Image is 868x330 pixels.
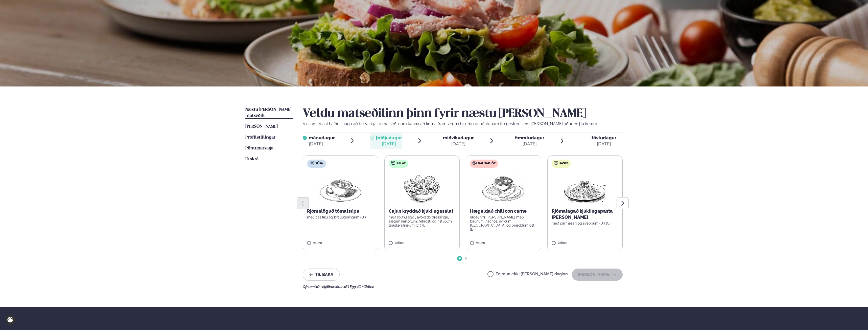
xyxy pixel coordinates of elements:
div: [DATE] [592,141,616,147]
img: salad.svg [391,161,395,165]
img: Soup.png [318,172,363,204]
span: Næstu [PERSON_NAME] matseðill [245,107,291,118]
button: [PERSON_NAME] [572,269,623,281]
span: Go to slide 1 [459,257,461,259]
span: Súpa [315,162,323,166]
p: Rjómalöguð tómatsúpa [307,208,374,214]
img: beef.svg [473,161,477,165]
span: (E ) Egg , [344,285,357,289]
span: Útskrá [245,157,259,161]
a: Cookie settings [5,315,15,325]
a: [PERSON_NAME] [245,124,278,130]
p: með basilíku og brauðteningum (D ) [307,215,374,219]
span: Nautakjöt [478,162,496,166]
h2: Veldu matseðilinn þinn fyrir næstu [PERSON_NAME] [303,107,623,121]
p: Rjómalagað kjúklingapasta [PERSON_NAME] [552,208,619,220]
p: Cajun kryddað kjúklingasalat [389,208,456,214]
span: Pasta [559,162,568,166]
p: Vinsamlegast hafðu í huga að breytingar á matseðlinum kunna að koma fram vegna birgða og pöntunum... [303,121,623,127]
span: þriðjudagur [376,135,402,140]
span: Pöntunarsaga [245,146,273,150]
span: [PERSON_NAME] [245,124,278,129]
a: Prófílstillingar [245,135,275,141]
span: Go to slide 2 [465,257,467,259]
p: með parmesan og sveppum (D ) (G ) [552,221,619,225]
a: Pöntunarsaga [245,145,273,151]
span: Salat [396,162,406,166]
div: [DATE] [515,141,544,147]
p: eldað yfir [PERSON_NAME] með baunum, nachos, sýrðum [GEOGRAPHIC_DATA] og bræddum osti (D ) [470,215,537,231]
span: miðvikudagur [443,135,474,140]
span: (D ) Mjólkurvörur , [316,285,344,289]
span: mánudagur [309,135,335,140]
img: pasta.svg [554,161,558,165]
div: Ofnæmi: [303,285,623,289]
span: föstudagur [592,135,616,140]
span: fimmtudagur [515,135,544,140]
button: Til baka [303,269,340,281]
p: Hægeldað chili con carne [470,208,537,214]
a: Útskrá [245,156,259,162]
img: Spagetti.png [563,172,607,204]
img: Curry-Rice-Naan.png [481,172,526,204]
a: Næstu [PERSON_NAME] matseðill [245,107,293,119]
p: með soðnu eggi, avókadó dressingu, sætum kartöflum, fetaosti og ristuðum graskersfræjum (D ) (E ) [389,215,456,227]
span: Prófílstillingar [245,135,275,140]
img: soup.svg [310,161,314,165]
span: (G ) Glúten [357,285,374,289]
img: Salad.png [400,172,444,204]
div: [DATE] [376,141,402,147]
div: [DATE] [443,141,474,147]
button: Next slide [617,197,629,209]
div: [DATE] [309,141,335,147]
button: Previous slide [297,197,309,209]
